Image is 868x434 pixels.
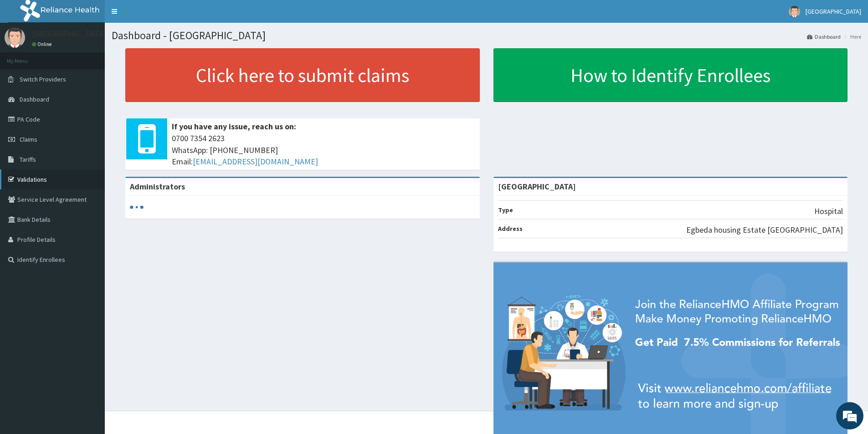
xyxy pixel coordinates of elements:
[789,6,800,17] img: User Image
[32,30,107,38] p: [GEOGRAPHIC_DATA]
[172,133,475,168] span: 0700 7354 2623 WhatsApp: [PHONE_NUMBER] Email:
[20,135,37,143] span: Claims
[125,48,480,102] a: Click here to submit claims
[130,181,185,192] b: Administrators
[193,156,318,167] a: [EMAIL_ADDRESS][DOMAIN_NAME]
[172,121,296,132] b: If you have any issue, reach us on:
[112,30,861,41] h1: Dashboard - [GEOGRAPHIC_DATA]
[5,27,25,48] img: User Image
[20,95,49,103] span: Dashboard
[20,75,66,83] span: Switch Providers
[498,181,576,192] strong: [GEOGRAPHIC_DATA]
[20,155,36,163] span: Tariffs
[807,33,841,41] a: Dashboard
[806,7,861,15] span: [GEOGRAPHIC_DATA]
[498,225,523,233] b: Address
[842,33,861,41] li: Here
[32,41,54,47] a: Online
[493,48,848,102] a: How to Identify Enrollees
[814,205,843,217] p: Hospital
[130,200,144,214] svg: audio-loading
[686,224,843,236] p: Egbeda housing Estate [GEOGRAPHIC_DATA]
[498,206,513,214] b: Type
